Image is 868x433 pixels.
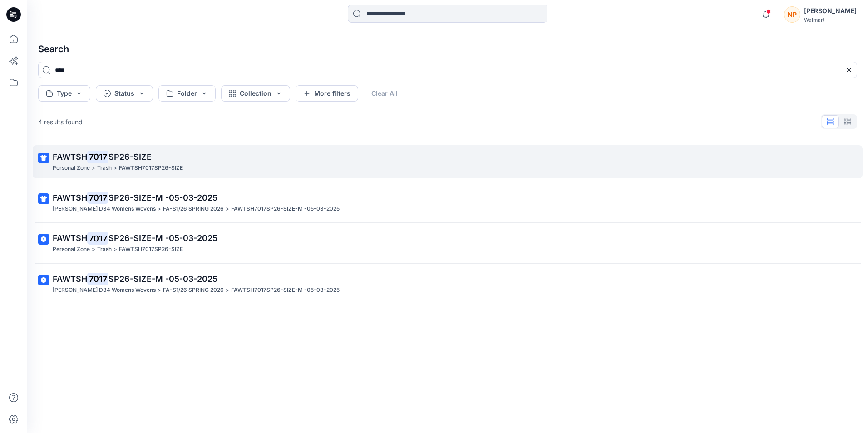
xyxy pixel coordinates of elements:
mark: 7017 [87,150,108,163]
p: Trash [97,245,112,254]
span: FAWTSH [53,152,87,162]
p: > [226,204,229,214]
span: SP26-SIZE-M -05-03-2025 [108,193,217,202]
p: > [226,285,229,295]
p: > [92,245,95,254]
p: FAWTSH7017SP26-SIZE-M -05-03-2025 [231,285,340,295]
p: > [113,245,117,254]
mark: 7017 [87,191,108,204]
span: SP26-SIZE-M -05-03-2025 [108,233,217,243]
button: Type [38,85,90,102]
p: Personal Zone [53,245,90,254]
span: SP26-SIZE-M -05-03-2025 [108,274,217,284]
p: 4 results found [38,117,83,127]
span: FAWTSH [53,233,87,243]
div: Walmart [804,16,857,23]
p: Personal Zone [53,163,90,173]
p: FAWTSH7017SP26-SIZE [119,163,183,173]
a: FAWTSH7017SP26-SIZE-M -05-03-2025[PERSON_NAME] D34 Womens Wovens>FA-S1/26 SPRING 2026>FAWTSH7017S... [33,186,863,219]
span: FAWTSH [53,274,87,284]
p: > [92,163,95,173]
p: FA-S1/26 SPRING 2026 [163,204,224,214]
p: FAWTSH7017SP26-SIZE [119,245,183,254]
button: Status [96,85,153,102]
mark: 7017 [87,272,108,285]
p: Trash [97,163,112,173]
div: [PERSON_NAME] [804,5,857,16]
span: SP26-SIZE [108,152,152,162]
p: > [113,163,117,173]
button: Collection [221,85,290,102]
button: More filters [296,85,358,102]
button: Folder [158,85,216,102]
span: FAWTSH [53,193,87,202]
div: NP [784,6,800,23]
p: > [158,204,161,214]
p: FA SHAHI D34 Womens Wovens [53,285,156,295]
p: FA SHAHI D34 Womens Wovens [53,204,156,214]
a: FAWTSH7017SP26-SIZEPersonal Zone>Trash>FAWTSH7017SP26-SIZE [33,145,863,178]
h4: Search [31,36,864,62]
p: FAWTSH7017SP26-SIZE-M -05-03-2025 [231,204,340,214]
a: FAWTSH7017SP26-SIZE-M -05-03-2025Personal Zone>Trash>FAWTSH7017SP26-SIZE [33,226,863,260]
p: > [158,285,161,295]
mark: 7017 [87,232,108,245]
p: FA-S1/26 SPRING 2026 [163,285,224,295]
a: FAWTSH7017SP26-SIZE-M -05-03-2025[PERSON_NAME] D34 Womens Wovens>FA-S1/26 SPRING 2026>FAWTSH7017S... [33,267,863,300]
